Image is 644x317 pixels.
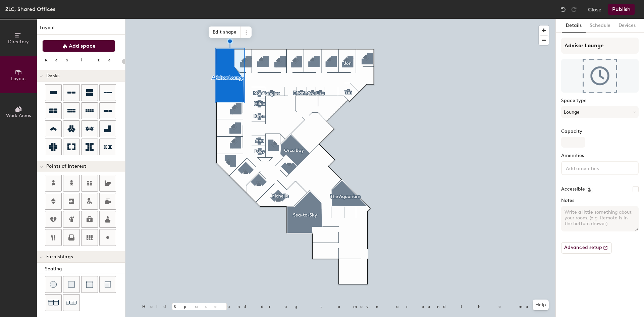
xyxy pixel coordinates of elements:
img: Couch (corner) [104,281,111,288]
img: Redo [571,6,577,13]
button: Details [562,19,586,33]
span: Add space [69,43,96,49]
button: Schedule [586,19,614,33]
img: The space named Advisor Lounge [561,59,639,93]
img: Couch (x3) [66,298,77,308]
button: Couch (x2) [45,294,62,311]
button: Advanced setup [561,242,612,254]
img: Cushion [68,281,75,288]
label: Amenities [561,153,639,158]
img: Undo [560,6,567,13]
span: Work Areas [6,113,31,118]
span: Desks [46,73,59,78]
input: Add amenities [565,164,625,172]
div: ZLC, Shared Offices [5,5,55,13]
span: Points of Interest [46,164,86,169]
span: Edit shape [209,27,241,38]
button: Lounge [561,106,639,118]
button: Publish [608,4,635,15]
div: Seating [45,265,125,273]
span: Directory [8,39,29,45]
button: Add space [42,40,115,52]
div: Resize [45,57,119,63]
span: Layout [11,76,26,82]
button: Devices [614,19,640,33]
img: Stool [50,281,57,288]
span: Furnishings [46,254,73,260]
label: Accessible [561,187,585,192]
label: Capacity [561,129,639,134]
button: Couch (middle) [81,276,98,293]
button: Couch (x3) [63,294,80,311]
button: Cushion [63,276,80,293]
label: Notes [561,198,639,203]
button: Help [533,300,549,310]
button: Close [588,4,601,15]
h1: Layout [37,24,125,35]
label: Space type [561,98,639,103]
img: Couch (x2) [48,297,59,308]
button: Stool [45,276,62,293]
img: Couch (middle) [86,281,93,288]
button: Couch (corner) [99,276,116,293]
